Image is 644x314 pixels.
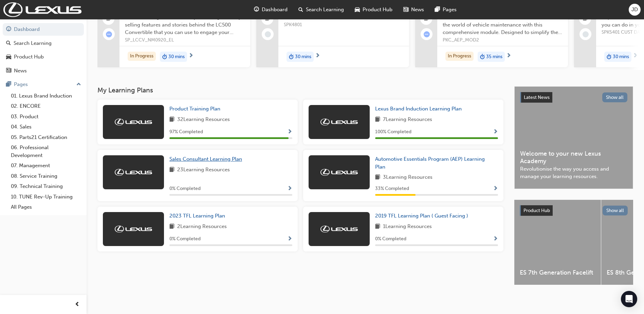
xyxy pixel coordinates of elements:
a: 02. ENCORE [8,101,84,111]
h3: My Learning Plans [97,86,503,94]
img: Trak [3,2,81,17]
a: Product Hub [3,51,84,63]
span: Revolutionise the way you access and manage your learning resources. [520,165,627,180]
span: learningRecordVerb_ATTEMPT-icon [424,31,430,37]
span: Latest News [524,94,550,100]
span: next-icon [315,53,320,59]
span: 2023 TFL Learning Plan [169,213,225,219]
span: duration-icon [162,52,167,61]
a: 05. Parts21 Certification [8,132,84,143]
span: Pages [443,6,457,14]
span: Master the Art of Vehicle Maintenance. Dive into the world of vehicle maintenance with this compr... [443,13,563,36]
a: 03. Product [8,111,84,122]
span: 100 % Completed [375,128,411,136]
span: 30 mins [168,53,185,61]
span: book-icon [169,223,174,231]
span: pages-icon [435,5,440,14]
a: 07. Management [8,160,84,171]
span: PKC_AEP_MOD2 [443,36,563,44]
span: book-icon [169,116,174,124]
span: Product Hub [523,208,550,213]
span: search-icon [298,5,303,14]
span: next-icon [506,53,511,59]
span: 97 % Completed [169,128,203,136]
span: 3 Learning Resources [383,173,433,182]
span: 23 Learning Resources [177,166,230,174]
span: Show Progress [493,186,498,192]
span: Show Progress [287,129,292,135]
span: ES 7th Generation Facelift [520,269,595,277]
span: SPK4801 [284,21,404,29]
span: 30 mins [613,53,629,61]
a: news-iconNews [398,3,429,17]
button: JD [629,4,641,16]
button: Pages [3,78,84,91]
button: Show Progress [493,185,498,193]
a: Product HubShow all [520,205,628,216]
a: guage-iconDashboard [249,3,293,17]
span: 33 % Completed [375,185,409,193]
span: prev-icon [75,300,80,309]
a: Dashboard [3,23,84,36]
span: JD [631,6,638,14]
span: 2019 TFL Learning Plan ( Guest Facing ) [375,213,468,219]
span: duration-icon [480,52,485,61]
span: 7 Learning Resources [383,116,432,124]
span: pages-icon [6,82,11,88]
span: News [411,6,424,14]
a: pages-iconPages [429,3,462,17]
a: Lexus Brand Induction Learning Plan [375,105,464,113]
span: book-icon [169,166,174,174]
img: Trak [320,226,358,232]
span: 2 Learning Resources [177,223,227,231]
a: 09. Technical Training [8,181,84,192]
a: Product Training Plan [169,105,223,113]
span: learningRecordVerb_ATTEMPT-icon [106,31,112,37]
span: news-icon [403,5,408,14]
img: Trak [320,119,358,125]
span: guage-icon [6,27,11,33]
img: Trak [320,169,358,176]
button: Show all [603,206,628,215]
span: Sales Consultant Learning Plan [169,156,242,162]
span: Show Progress [287,186,292,192]
a: News [3,65,84,77]
img: Trak [115,226,152,232]
span: Dashboard [262,6,288,14]
span: Welcome to your new Lexus Academy [520,150,627,165]
div: Pages [14,81,28,88]
span: news-icon [6,68,11,74]
div: In Progress [445,52,474,61]
span: search-icon [6,40,11,47]
a: ES 7th Generation Facelift [514,200,601,285]
div: Product Hub [14,53,44,61]
a: 2019 TFL Learning Plan ( Guest Facing ) [375,212,471,220]
span: Product Hub [363,6,392,14]
span: next-icon [633,53,638,59]
a: Latest NewsShow all [520,92,627,103]
button: Show Progress [493,235,498,243]
button: DashboardSearch LearningProduct HubNews [3,22,84,78]
a: 08. Service Training [8,171,84,181]
span: 0 % Completed [169,185,201,193]
img: Trak [115,119,152,125]
a: Sales Consultant Learning Plan [169,155,245,163]
span: car-icon [355,5,360,14]
span: car-icon [6,54,11,60]
div: Open Intercom Messenger [621,291,637,307]
button: Show Progress [287,235,292,243]
a: Search Learning [3,37,84,50]
a: 10. TUNE Rev-Up Training [8,192,84,202]
a: car-iconProduct Hub [349,3,398,17]
span: Lexus Brand Induction Learning Plan [375,106,462,112]
span: learningRecordVerb_NONE-icon [265,31,271,37]
a: 01. Lexus Brand Induction [8,91,84,101]
img: Trak [115,169,152,176]
span: learningRecordVerb_NONE-icon [583,31,589,37]
span: Show Progress [493,236,498,242]
span: 32 Learning Resources [177,116,230,124]
span: guage-icon [254,5,259,14]
span: 35 mins [486,53,502,61]
span: duration-icon [289,52,294,61]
